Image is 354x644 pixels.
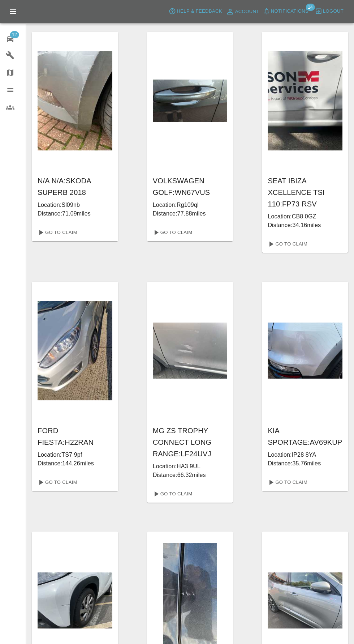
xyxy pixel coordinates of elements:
p: Location: IP28 8YA [268,451,342,459]
button: Logout [313,6,345,17]
p: Distance: 35.76 miles [268,459,342,468]
p: Location: CB8 0GZ [268,212,342,221]
button: Notifications [261,6,310,17]
button: Help & Feedback [167,6,224,17]
p: Distance: 77.88 miles [153,209,228,218]
a: Go To Claim [265,238,309,250]
span: Account [235,8,259,16]
p: Location: HA3 9UL [153,462,228,471]
button: Open drawer [4,3,22,20]
span: Help & Feedback [177,7,222,16]
span: Notifications [271,7,308,16]
p: Location: Rg109ql [153,201,228,209]
h6: KIA SPORTAGE : AV69KUP [268,425,342,448]
a: Go To Claim [35,477,79,488]
span: 14 [306,4,315,11]
p: Location: Sl09nb [38,201,112,209]
a: Go To Claim [150,488,194,500]
p: Distance: 144.26 miles [38,459,112,468]
a: Go To Claim [265,477,309,488]
a: Go To Claim [150,227,194,238]
span: 12 [10,31,19,38]
span: Logout [323,7,344,16]
a: Account [224,6,261,17]
p: Location: TS7 9pf [38,451,112,459]
p: Distance: 66.32 miles [153,471,228,479]
p: Distance: 71.09 miles [38,209,112,218]
h6: VOLKSWAGEN GOLF : WN67VUS [153,175,228,198]
h6: N/A N/A : SKODA SUPERB 2018 [38,175,112,198]
p: Distance: 34.16 miles [268,221,342,230]
h6: SEAT IBIZA XCELLENCE TSI 110 : FP73 RSV [268,175,342,210]
h6: MG ZS TROPHY CONNECT LONG RANGE : LF24UVJ [153,425,228,460]
a: Go To Claim [35,227,79,238]
h6: FORD FIESTA : H22RAN [38,425,112,448]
